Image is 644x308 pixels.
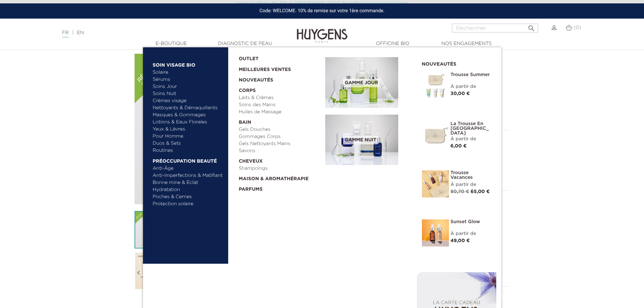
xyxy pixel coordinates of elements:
a: Gels Douches [239,126,320,133]
a: Nettoyants & Démaquillants [153,104,223,112]
div: À partir de [451,83,491,90]
a: Soins Nuit [153,90,217,97]
a: Trousse Summer [451,72,491,77]
a: Gamme nuit [325,115,412,165]
a: Protection solaire [153,200,223,208]
a: Savons [239,147,320,155]
a: Cheveux [239,155,320,165]
span: 30,00 € [451,91,470,96]
a: E-Boutique [138,40,205,47]
a: OUTLET [239,52,314,63]
a: Gamme jour [325,57,412,108]
span: 49,00 € [451,238,470,243]
a: Huiles de Massage [239,109,320,116]
span: Gamme nuit [343,136,378,144]
img: Trousse Summer [422,72,449,99]
a: Hydratation [153,186,223,193]
a: EN [77,30,84,35]
a: Anti-imperfections & Matifiant [153,172,223,179]
a: La Trousse en [GEOGRAPHIC_DATA] [451,121,491,136]
a: Parfums [239,183,320,193]
img: La Trousse vacances [422,170,449,197]
a: Nouveautés [239,73,320,84]
a: Corps [239,84,320,94]
a: Lotions & Eaux Florales [153,119,223,126]
span: 65,00 € [471,189,490,194]
a: Routines [153,147,223,154]
a: Soins des Mains [239,101,320,109]
h2: Nouveautés [422,59,491,67]
a: Sérums [153,76,223,83]
a: Laits & Crèmes [239,94,320,101]
a: Gommages Corps [239,133,320,140]
a: Solaire [153,69,223,76]
a: Anti-Âge [153,165,223,172]
span: (0) [574,25,581,30]
span: Gamme jour [343,79,380,87]
a: Duos & Sets [153,140,223,147]
input: Rechercher [452,24,538,32]
a: Préoccupation beauté [153,154,223,165]
a: Soins Jour [153,83,223,90]
div: À partir de [451,181,491,188]
img: Le Booster - Soin Cils & Sourcils [135,211,172,248]
img: Huygens [297,18,348,44]
img: Sunset glow- un teint éclatant [422,219,449,246]
button:  [525,22,538,31]
a: Nos engagements [433,40,500,47]
img: routine_jour_banner.jpg [325,57,398,108]
a: Gels Nettoyants Mains [239,140,320,147]
a: Soin Visage Bio [153,58,223,69]
img: La Trousse en Coton [422,121,449,148]
div: À partir de [451,136,491,143]
span: 6,00 € [451,144,467,148]
span: 80,70 € [451,189,469,194]
a: Poches & Cernes [153,193,223,200]
a: Officine Bio [359,40,427,47]
i:  [135,256,143,290]
a: Masques & Gommages [153,112,223,119]
a: Diagnostic de peau [211,40,279,47]
a: Yeux & Lèvres [153,126,223,133]
div: | [59,29,263,37]
div: À partir de [451,230,491,237]
a: Bonne mine & Éclat [153,179,223,186]
a: Sunset Glow [451,219,491,224]
i:  [527,22,535,30]
a: Bain [239,116,320,126]
a: Pour Homme [153,133,223,140]
a: Crèmes visage [153,97,223,104]
a: Meilleures Ventes [239,63,314,73]
a: Maison & Aromathérapie [239,172,320,183]
a: Trousse Vacances [451,170,491,180]
a: FR [62,30,69,38]
a: Shampoings [239,165,320,172]
img: routine_nuit_banner.jpg [325,115,398,165]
